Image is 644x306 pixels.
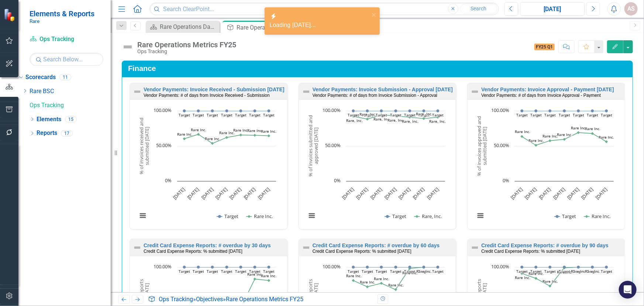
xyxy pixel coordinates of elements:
[242,186,257,201] text: [DATE]
[197,133,200,136] path: Dec 2024, 66.53. Rare Inc..
[128,64,629,72] h3: Finance
[254,134,256,137] path: Apr 2025, 65.26. Rare Inc..
[471,107,617,227] svg: Interactive chart
[571,125,586,130] text: Rare Inc.
[584,213,611,219] button: Show Rare Inc.
[191,127,206,132] text: Rare Inc.
[30,87,111,96] a: Rare BSC
[159,296,193,303] a: Ops Tracking
[577,131,580,134] path: Mar 2025, 69.03. Rare Inc..
[530,112,542,118] text: Target
[144,86,285,92] a: Vendor Payments: Invoice Received - Submission [DATE]
[494,142,509,149] text: 50.00%
[197,109,200,112] path: Dec 2024, 100. Target.
[240,134,242,137] path: Mar 2025, 65.57. Rare Inc..
[240,109,242,112] path: Mar 2025, 100. Target.
[268,266,271,269] path: May 2025, 100. Target.
[491,107,509,113] text: 100.00%
[247,272,263,277] text: Rare Inc.
[537,186,552,201] text: [DATE]
[535,277,538,280] path: Dec 2024, 84. Rare Inc..
[390,112,402,118] text: Target
[307,115,319,177] text: % of invoices submitted and approved [DATE]
[354,186,369,201] text: [DATE]
[254,278,256,280] path: Apr 2025, 83. Rare Inc..
[376,112,387,118] text: Target
[566,186,581,201] text: [DATE]
[552,186,566,201] text: [DATE]
[179,112,190,118] text: Target
[563,138,566,141] path: Feb 2025, 59.37. Rare Inc..
[481,93,601,98] small: Vendor Payments: # of days from Invoice Approval - Payment
[237,23,295,32] div: Rare Operations Metrics FY25
[580,186,595,201] text: [DATE]
[359,112,376,117] text: Rare, Inc.
[303,107,452,227] div: Chart. Highcharts interactive chart.
[543,279,558,284] text: Rare Inc.
[422,117,425,120] path: Apr 2025, 88.97. Rare, Inc..
[211,142,214,145] path: Jan 2025, 53.59. Rare Inc..
[534,44,555,50] span: FY25 Q1
[228,186,243,201] text: [DATE]
[390,269,402,274] text: Target
[65,116,77,122] div: 15
[144,242,271,248] a: Credit Card Expense Reports: # overdue by 30 days
[171,186,186,201] text: [DATE]
[521,109,608,112] g: Target, line 1 of 2 with 7 data points.
[380,266,383,269] path: Jan 2025, 100. Target.
[555,213,576,219] button: Show Target
[221,112,233,118] text: Target
[467,83,625,229] div: Double-Click to Edit
[591,266,594,269] path: Apr 2025, 100. Target.
[302,87,311,96] img: Not Defined
[134,107,283,227] div: Chart. Highcharts interactive chart.
[414,213,442,219] button: Show Rare, Inc.
[530,269,542,274] text: Target
[179,269,190,274] text: Target
[133,243,142,252] img: Not Defined
[261,129,276,134] text: Rare Inc.
[605,140,608,143] path: May 2025, 55.96. Rare Inc..
[509,186,524,201] text: [DATE]
[165,177,172,184] text: 0%
[369,186,383,201] text: [DATE]
[214,186,228,201] text: [DATE]
[313,249,411,254] small: Credit Card Expense Reports: % submitted [DATE]
[154,107,172,113] text: 100.00%
[408,109,411,112] path: Mar 2025, 100. Target.
[235,269,247,274] text: Target
[557,132,572,137] text: Rare Inc.
[247,128,263,133] text: Rare Inc.
[544,112,556,118] text: Target
[516,112,528,118] text: Target
[429,119,446,124] text: Rare, Inc.
[388,282,404,288] text: Rare Inc.
[416,111,433,116] text: Rare, Inc.
[577,109,580,112] path: Mar 2025, 100. Target.
[183,109,186,112] path: Nov 2024, 100. Target.
[619,281,637,299] div: Open Intercom Messenger
[559,269,570,274] text: Target
[148,22,218,31] a: Rare Operations Dashboard
[591,109,594,112] path: Apr 2025, 100. Target.
[217,213,238,219] button: Show Target
[471,243,479,252] img: Not Defined
[302,243,311,252] img: Not Defined
[299,83,457,229] div: Double-Click to Edit
[263,112,275,118] text: Target
[503,177,509,184] text: 0%
[535,109,538,112] path: Dec 2024, 100. Target.
[183,137,186,140] path: Nov 2024, 60.22. Rare Inc..
[585,269,600,274] text: Rare Inc.
[599,135,614,140] text: Rare Inc.
[177,132,193,137] text: Rare Inc.
[225,266,228,269] path: Feb 2025, 100. Target.
[346,118,363,123] text: Rare, Inc.
[476,116,488,176] text: % of invoices approved and submitted [DATE]
[591,266,594,269] path: Apr 2025, 100. Rare Inc..
[366,285,369,288] path: Dec 2024, 72. Rare Inc..
[133,87,142,96] img: Not Defined
[263,269,275,274] text: Target
[385,213,406,219] button: Show Target
[306,210,317,221] button: View chart menu, Chart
